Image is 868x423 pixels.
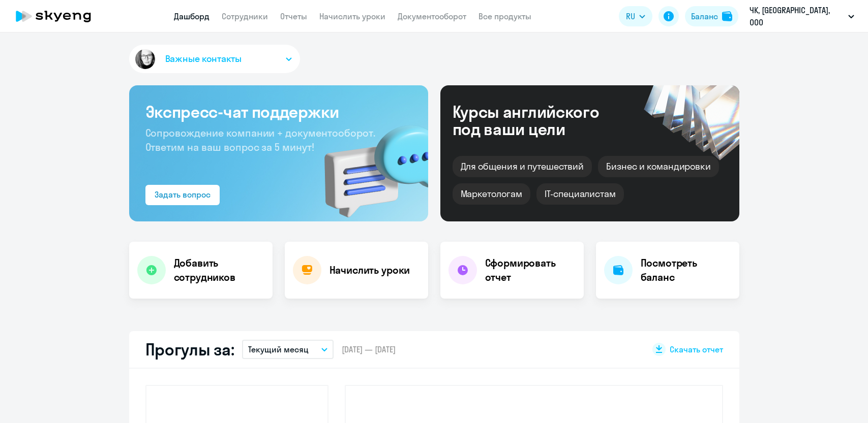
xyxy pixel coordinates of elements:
button: ЧК, [GEOGRAPHIC_DATA], ООО [744,4,859,28]
span: Важные контакты [165,52,242,66]
button: RU [619,6,652,26]
h3: Экспресс-чат поддержки [145,102,412,122]
img: bg-img [310,107,428,221]
p: Текущий месяц [248,343,309,355]
button: Балансbalance [685,6,738,26]
div: IT-специалистам [536,183,624,205]
a: Начислить уроки [319,11,385,21]
span: RU [626,10,635,22]
button: Текущий месяц [242,340,334,359]
div: Задать вопрос [155,188,211,201]
h4: Добавить сотрудников [174,256,264,284]
span: Сопровождение компании + документооборот. Ответим на ваш вопрос за 5 минут! [145,126,375,153]
span: Скачать отчет [670,344,723,355]
h2: Прогулы за: [145,339,234,360]
button: Задать вопрос [145,185,220,205]
img: balance [722,11,732,21]
div: Баланс [691,10,718,22]
div: Маркетологам [453,183,530,205]
a: Дашборд [174,11,209,21]
a: Отчеты [280,11,307,21]
h4: Начислить уроки [330,263,410,277]
h4: Сформировать отчет [485,256,576,284]
div: Курсы английского под ваши цели [453,103,626,138]
button: Важные контакты [129,45,300,73]
span: [DATE] — [DATE] [342,344,396,355]
div: Бизнес и командировки [598,156,719,177]
p: ЧК, [GEOGRAPHIC_DATA], ООО [750,4,844,28]
img: avatar [133,47,157,71]
a: Документооборот [398,11,466,21]
h4: Посмотреть баланс [641,256,731,284]
a: Сотрудники [222,11,268,21]
div: Для общения и путешествий [453,156,592,177]
a: Все продукты [478,11,531,21]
